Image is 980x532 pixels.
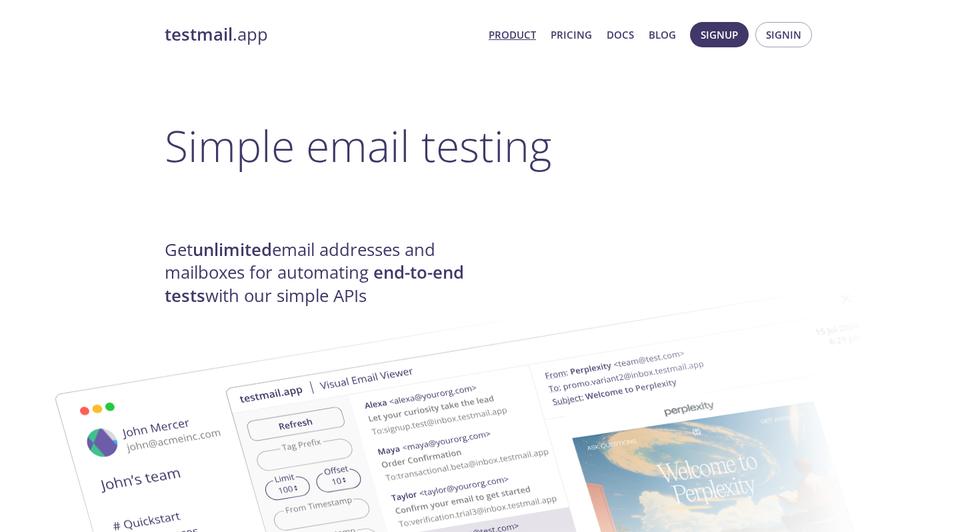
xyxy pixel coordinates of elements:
[165,239,490,307] h4: Get email addresses and mailboxes for automating with our simple APIs
[165,261,464,307] strong: end-to-end tests
[193,238,272,261] strong: unlimited
[551,26,592,43] a: Pricing
[489,26,536,43] a: Product
[607,26,634,43] a: Docs
[755,22,812,47] button: Signin
[165,23,233,46] strong: testmail
[165,120,815,171] h1: Simple email testing
[690,22,749,47] button: Signup
[649,26,676,43] a: Blog
[766,26,801,43] span: Signin
[165,23,478,46] a: testmail.app
[701,26,738,43] span: Signup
